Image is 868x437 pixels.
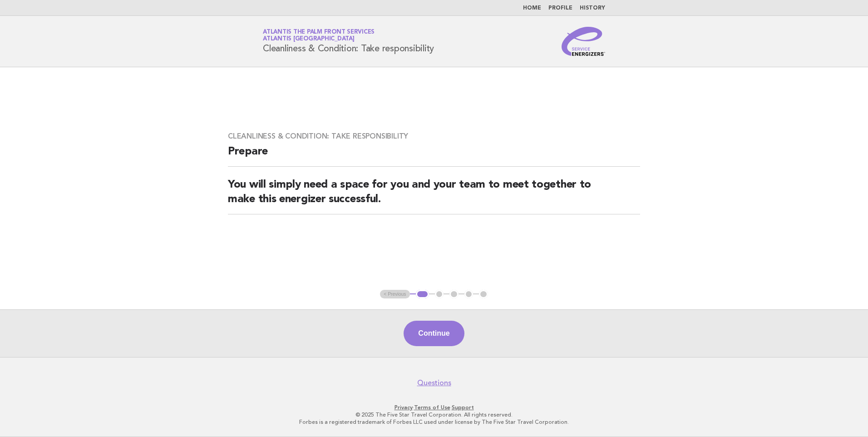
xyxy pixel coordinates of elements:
[263,30,434,53] h1: Cleanliness & Condition: Take responsibility
[404,321,464,346] button: Continue
[452,404,474,411] a: Support
[395,404,413,411] a: Privacy
[414,404,450,411] a: Terms of Use
[562,27,605,56] img: Service Energizers
[523,5,541,11] a: Home
[228,144,640,167] h2: Prepare
[156,411,712,418] p: © 2025 The Five Star Travel Corporation. All rights reserved.
[263,29,375,42] a: Atlantis The Palm Front ServicesAtlantis [GEOGRAPHIC_DATA]
[263,36,355,42] span: Atlantis [GEOGRAPHIC_DATA]
[417,378,451,387] a: Questions
[580,5,605,11] a: History
[416,290,429,299] button: 1
[156,418,712,426] p: Forbes is a registered trademark of Forbes LLC used under license by The Five Star Travel Corpora...
[228,132,640,141] h3: Cleanliness & Condition: Take responsibility
[228,178,640,214] h2: You will simply need a space for you and your team to meet together to make this energizer succes...
[156,404,712,411] p: · ·
[548,5,572,11] a: Profile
